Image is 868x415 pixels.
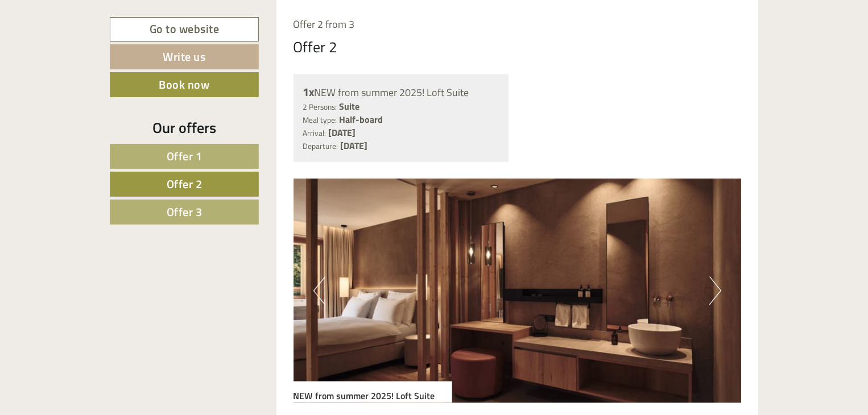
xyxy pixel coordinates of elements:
[167,203,202,221] span: Offer 3
[294,16,355,32] span: Offer 2 from 3
[303,83,315,101] b: 1x
[110,117,259,138] div: Our offers
[303,101,337,113] small: 2 Persons:
[110,44,259,69] a: Write us
[709,277,721,305] button: Next
[303,140,338,152] small: Departure:
[294,179,742,403] img: image
[303,84,499,101] div: NEW from summer 2025! Loft Suite
[340,113,383,126] b: Half-board
[313,277,325,305] button: Previous
[167,175,202,193] span: Offer 2
[294,36,338,57] div: Offer 2
[329,126,356,139] b: [DATE]
[341,139,368,152] b: [DATE]
[167,147,202,165] span: Offer 1
[110,17,259,42] a: Go to website
[303,114,337,126] small: Meal type:
[340,99,360,113] b: Suite
[294,381,452,403] div: NEW from summer 2025! Loft Suite
[110,72,259,97] a: Book now
[303,127,326,139] small: Arrival:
